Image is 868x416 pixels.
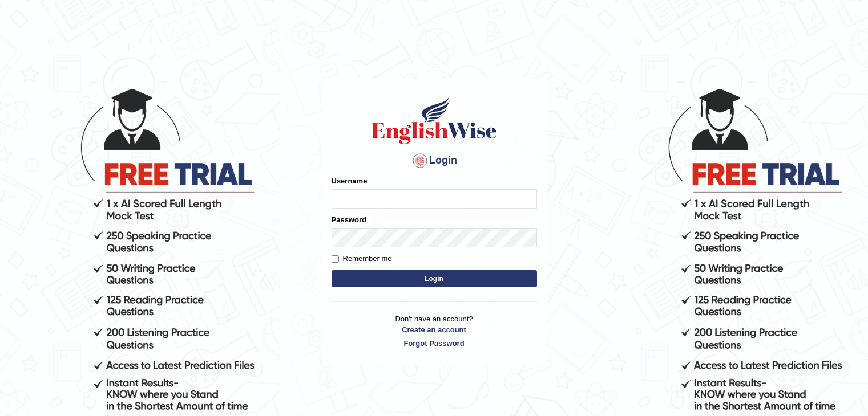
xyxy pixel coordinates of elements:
label: Remember me [332,253,392,264]
img: Logo of English Wise sign in for intelligent practice with AI [369,95,499,146]
a: Create an account [332,324,537,335]
p: Don't have an account? [332,313,537,349]
button: Login [332,270,537,287]
a: Forgot Password [332,338,537,349]
h4: Login [332,152,537,170]
label: Password [332,214,366,225]
input: Remember me [332,255,339,263]
label: Username [332,176,368,186]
